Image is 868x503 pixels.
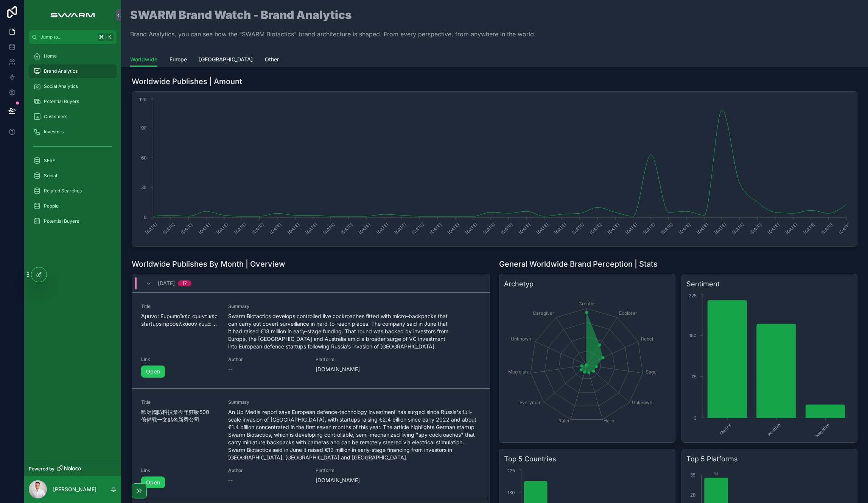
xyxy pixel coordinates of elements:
text: [DATE] [500,222,513,235]
h1: General Worldwide Brand Perception | Stats [499,259,658,269]
span: Potential Buyers [44,218,79,224]
text: [DATE] [660,222,674,235]
a: Other [265,53,279,68]
tspan: 225 [507,468,515,473]
span: Other [265,56,279,63]
h1: Worldwide Publishes | Amount [132,76,242,87]
tspan: 150 [689,333,697,338]
text: [DATE] [589,222,602,235]
h3: Top 5 Countries [504,454,670,464]
span: Related Searches [44,188,82,194]
span: Brand Analytics [44,68,78,74]
a: Social [29,169,117,183]
a: Potential Buyers [29,214,117,228]
text: [DATE] [446,222,460,235]
tspan: Caregiver [533,310,554,316]
text: [DATE] [731,222,745,235]
text: [DATE] [305,222,318,235]
span: Investors [44,129,64,135]
text: [DATE] [820,222,834,235]
text: [DATE] [322,222,336,235]
span: Social Analytics [44,83,78,89]
text: [DATE] [713,222,727,235]
tspan: 180 [507,490,515,495]
text: [DATE] [180,222,194,235]
span: Jump to... [40,34,95,40]
text: [DATE] [216,222,229,235]
a: Title歐洲國防科技業今年狂吸500億備戰一文點名新秀公司SummaryAn Up Media report says European defence-technology investme... [132,388,490,499]
text: [DATE] [340,222,354,235]
text: [DATE] [251,222,265,235]
tspan: 225 [689,293,697,298]
a: TitleΆμυνα: Ευρωπαϊκές αμυντικές startups προσελκύουν κύμα ...SummarySwarm Biotactics develops co... [132,292,490,388]
tspan: Ruler [558,418,570,423]
span: Europe [170,56,187,63]
a: Potential Buyers [29,95,117,108]
tspan: 75 [691,374,697,380]
a: Worldwide [130,53,157,67]
span: Customers [44,114,67,120]
text: [DATE] [749,222,762,235]
a: Open [141,366,165,378]
tspan: 0 [694,415,697,421]
a: Home [29,49,117,63]
span: Link [141,356,219,362]
text: [DATE] [162,222,176,235]
div: chart [686,292,853,438]
text: [DATE] [607,222,620,235]
span: Potential Buyers [44,98,79,105]
span: Author [228,356,306,362]
text: Neutral [718,422,732,436]
span: Άμυνα: Ευρωπαϊκές αμυντικές startups προσελκύουν κύμα ... [141,312,219,328]
tspan: Unknown [632,400,652,405]
h3: Top 5 Platforms [686,454,853,464]
text: [DATE] [642,222,656,235]
tspan: Magician [508,369,528,375]
p: Brand Analytics, you can see how the "SWARM Biotactics" brand architecture is shaped. From every ... [130,30,536,39]
tspan: 60 [141,155,147,161]
text: [DATE] [198,222,212,235]
span: Platform [316,467,394,473]
text: [DATE] [287,222,300,235]
tspan: Explorer [619,310,637,316]
tspan: 35 [690,472,695,478]
a: Investors [29,125,117,139]
text: [DATE] [269,222,283,235]
a: Social Analytics [29,80,117,93]
text: [DATE] [802,222,816,235]
text: [DATE] [518,222,531,235]
a: Europe [170,53,187,68]
div: chart [137,96,852,242]
text: [DATE] [838,222,851,235]
span: Summary [228,303,481,309]
span: -- [228,366,233,373]
a: Related Searches [29,184,117,198]
span: Title [141,303,219,309]
text: [DATE] [429,222,443,235]
a: [GEOGRAPHIC_DATA] [199,53,253,68]
div: scrollable content [24,44,121,238]
a: Powered by [24,462,121,476]
text: [DATE] [145,222,158,235]
text: [DATE] [358,222,372,235]
span: Link [141,467,219,473]
span: K [107,34,113,40]
text: [DATE] [411,222,425,235]
text: [DATE] [535,222,549,235]
tspan: 90 [141,125,147,131]
text: 34 [714,471,719,476]
text: [DATE] [571,222,585,235]
button: Jump to...K [29,30,117,44]
span: Title [141,399,219,405]
span: Social [44,173,57,179]
text: [DATE] [553,222,567,235]
tspan: Everyman [520,400,541,405]
span: Summary [228,399,481,405]
tspan: Rebel [641,336,653,342]
span: SERP [44,158,56,164]
img: App logo [47,9,98,21]
span: Author [228,467,306,473]
span: Powered by [29,466,54,472]
span: 歐洲國防科技業今年狂吸500億備戰一文點名新秀公司 [141,408,219,423]
span: An Up Media report says European defence-technology investment has surged since Russia's full-sca... [228,408,481,461]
